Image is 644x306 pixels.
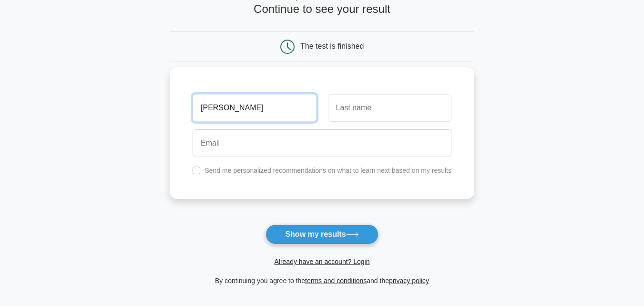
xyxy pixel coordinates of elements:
div: The test is finished [300,42,364,50]
div: By continuing you agree to the and the [164,275,480,286]
a: privacy policy [389,277,429,285]
input: First name [193,94,316,122]
input: Email [193,129,451,157]
button: Show my results [266,224,378,244]
label: Send me personalized recommendations on what to learn next based on my results [204,167,451,174]
a: terms and conditions [305,277,367,285]
input: Last name [328,94,451,122]
a: Already have an account? Login [274,258,369,265]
